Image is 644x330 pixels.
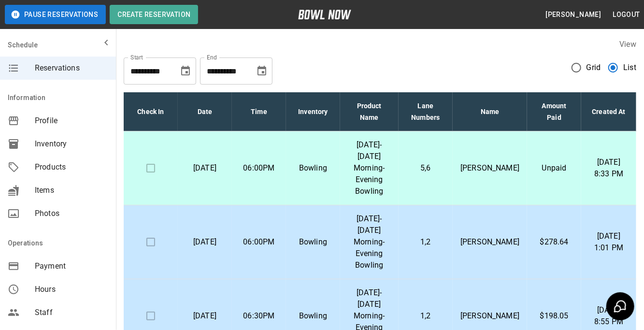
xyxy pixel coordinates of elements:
[186,236,224,248] p: [DATE]
[35,284,108,295] span: Hours
[460,162,519,174] p: [PERSON_NAME]
[535,236,573,248] p: $278.64
[340,92,399,131] th: Product Name
[35,307,108,318] span: Staff
[581,92,636,131] th: Created At
[348,139,391,197] p: [DATE]-[DATE] Morning-Evening Bowling
[178,92,232,131] th: Date
[35,138,108,150] span: Inventory
[186,162,224,174] p: [DATE]
[286,92,340,131] th: Inventory
[589,230,629,254] p: [DATE] 1:01 PM
[399,92,453,131] th: Lane Numbers
[35,161,108,173] span: Products
[35,62,108,74] span: Reservations
[527,92,581,131] th: Amount Paid
[587,62,601,73] span: Grid
[294,310,332,322] p: Bowling
[35,260,108,272] span: Payment
[535,310,573,322] p: $198.05
[240,162,278,174] p: 06:00PM
[5,5,106,24] button: Pause Reservations
[406,162,445,174] p: 5,6
[35,115,108,127] span: Profile
[232,92,286,131] th: Time
[453,92,527,131] th: Name
[542,6,605,24] button: [PERSON_NAME]
[252,61,272,81] button: Choose date, selected date is Oct 6, 2025
[294,162,332,174] p: Bowling
[348,213,391,271] p: [DATE]-[DATE] Morning-Evening Bowling
[35,208,108,219] span: Photos
[460,236,519,248] p: [PERSON_NAME]
[589,304,629,328] p: [DATE] 8:55 PM
[240,236,278,248] p: 06:00PM
[589,157,629,180] p: [DATE] 8:33 PM
[460,310,519,322] p: [PERSON_NAME]
[609,6,644,24] button: Logout
[240,310,278,322] p: 06:30PM
[35,185,108,196] span: Items
[176,61,195,81] button: Choose date, selected date is Sep 6, 2025
[294,236,332,248] p: Bowling
[535,162,573,174] p: Unpaid
[186,310,224,322] p: [DATE]
[623,62,636,73] span: List
[406,310,445,322] p: 1,2
[124,92,178,131] th: Check In
[110,5,198,24] button: Create Reservation
[406,236,445,248] p: 1,2
[298,10,351,19] img: logo
[619,40,636,49] label: View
